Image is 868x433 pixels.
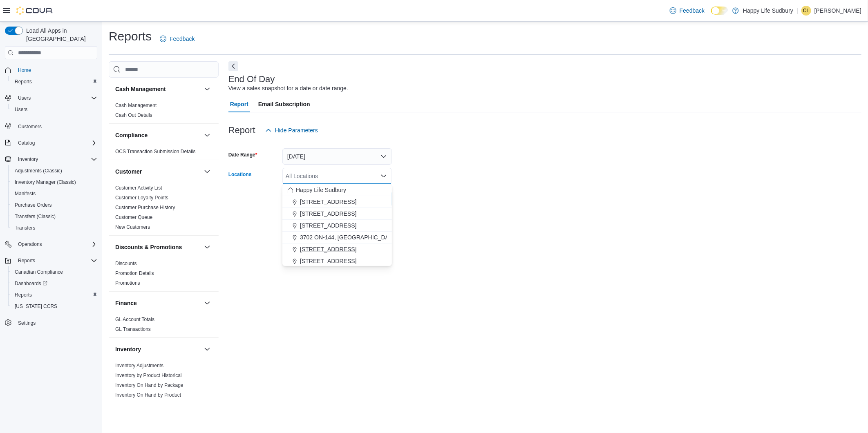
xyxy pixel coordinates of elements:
a: Customer Purchase History [115,205,175,210]
span: Reports [15,256,97,266]
span: Inventory Manager (Classic) [15,179,76,185]
a: Inventory On Hand by Product [115,392,181,398]
button: Inventory Manager (Classic) [8,176,101,188]
a: Purchase Orders [11,200,55,210]
span: Dashboards [11,279,97,288]
a: Promotions [115,280,140,286]
a: [US_STATE] CCRS [11,301,60,311]
a: Customer Activity List [115,185,162,191]
span: Settings [15,318,97,328]
a: Inventory by Product Historical [115,373,182,378]
a: Discounts [115,261,137,266]
button: 3702 ON-144, [GEOGRAPHIC_DATA] [282,232,392,243]
button: Users [8,104,101,115]
a: Reports [11,77,35,87]
h1: Reports [109,28,152,45]
span: Inventory [15,154,97,164]
button: Compliance [202,130,212,140]
span: Canadian Compliance [15,269,63,275]
span: Reports [11,77,97,87]
span: Customers [18,123,42,130]
span: [STREET_ADDRESS] [300,221,356,230]
button: Reports [15,256,38,266]
span: Inventory Manager (Classic) [11,177,97,187]
button: Next [228,61,238,71]
input: Dark Mode [711,7,728,15]
h3: Discounts & Promotions [115,243,182,251]
button: [US_STATE] CCRS [8,301,101,312]
span: Transfers (Classic) [11,212,97,221]
h3: Compliance [115,131,148,139]
p: | [796,6,798,16]
span: GL Transactions [115,326,151,333]
button: Finance [202,298,212,308]
span: Home [15,65,97,75]
a: Settings [15,318,39,328]
button: Cash Management [202,84,212,94]
button: Inventory [2,154,101,165]
span: Reports [15,78,32,85]
span: OCS Transaction Submission Details [115,148,196,155]
div: View a sales snapshot for a date or date range. [228,84,348,93]
span: Users [11,105,97,114]
button: [STREET_ADDRESS] [282,220,392,232]
div: Customer [109,183,219,235]
button: Transfers (Classic) [8,211,101,222]
span: Operations [15,239,97,249]
a: Transfers [11,223,38,233]
span: Report [230,96,248,112]
button: Users [15,93,34,103]
span: Promotion Details [115,270,154,277]
button: [STREET_ADDRESS] [282,196,392,208]
a: Dashboards [8,278,101,289]
a: Customer Queue [115,214,152,220]
span: Reports [15,292,32,298]
a: Customers [15,122,45,132]
a: Cash Out Details [115,112,152,118]
button: Discounts & Promotions [202,242,212,252]
a: Inventory Manager (Classic) [11,177,79,187]
button: Close list of options [380,173,387,179]
button: Inventory [202,344,212,354]
h3: Inventory [115,345,141,353]
a: Promotion Details [115,270,154,276]
button: [STREET_ADDRESS] [282,255,392,267]
label: Locations [228,171,252,178]
a: Cash Management [115,103,157,108]
span: 3702 ON-144, [GEOGRAPHIC_DATA] [300,233,397,241]
h3: Customer [115,167,142,176]
h3: Finance [115,299,137,307]
span: Customer Purchase History [115,204,175,211]
button: Finance [115,299,201,307]
span: Settings [18,320,36,326]
button: Cash Management [115,85,201,93]
span: Inventory [18,156,38,163]
span: Users [15,93,97,103]
button: Inventory [115,345,201,353]
button: Reports [2,255,101,266]
button: Customer [202,167,212,176]
span: Manifests [15,190,36,197]
span: Feedback [680,7,705,15]
a: New Customers [115,224,150,230]
a: Feedback [667,2,708,19]
span: Customer Queue [115,214,152,221]
a: Inventory Adjustments [115,363,163,368]
button: Operations [15,239,45,249]
span: Home [18,67,31,74]
span: Reports [18,257,35,264]
span: [STREET_ADDRESS] [300,245,356,253]
a: GL Account Totals [115,317,154,322]
span: Customer Activity List [115,185,162,191]
span: Purchase Orders [11,200,97,210]
img: Cova [16,7,53,15]
span: Transfers [11,223,97,233]
a: Inventory Transactions [115,402,165,408]
button: Transfers [8,222,101,234]
button: Home [2,64,101,76]
span: [STREET_ADDRESS] [300,198,356,206]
